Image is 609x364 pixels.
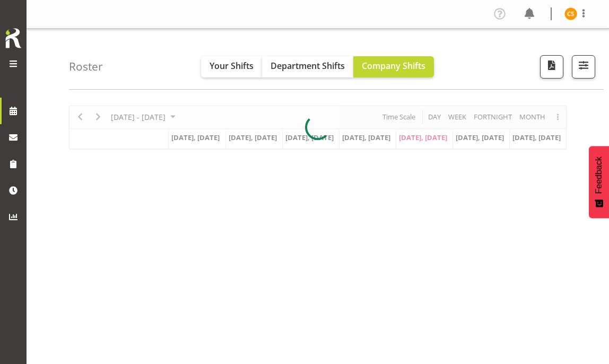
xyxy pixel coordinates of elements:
[589,146,609,218] button: Feedback - Show survey
[594,157,604,194] span: Feedback
[572,55,595,79] button: Filter Shifts
[69,60,103,73] h4: Roster
[353,56,434,77] button: Company Shifts
[564,7,577,20] img: catherine-stewart11254.jpg
[271,60,345,72] span: Department Shifts
[262,56,353,77] button: Department Shifts
[362,60,425,72] span: Company Shifts
[201,56,262,77] button: Your Shifts
[540,55,563,79] button: Download a PDF of the roster according to the set date range.
[210,60,254,72] span: Your Shifts
[3,27,24,50] img: Rosterit icon logo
